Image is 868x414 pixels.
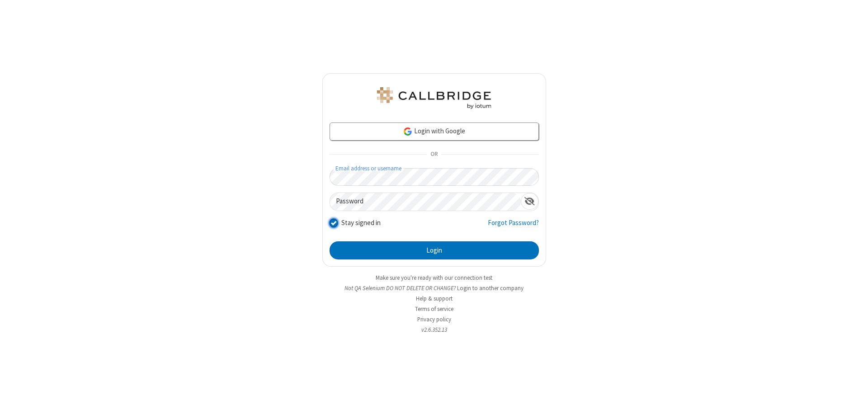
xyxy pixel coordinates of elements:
a: Forgot Password? [488,218,539,235]
a: Terms of service [415,305,453,313]
a: Help & support [416,295,453,302]
input: Password [330,193,521,211]
span: OR [427,148,441,161]
button: Login [330,241,539,259]
button: Login to another company [457,284,524,292]
img: google-icon.png [403,127,413,136]
a: Privacy policy [417,315,451,323]
div: Show password [521,193,538,210]
a: Make sure you're ready with our connection test [376,274,492,282]
li: v2.6.352.13 [322,325,546,334]
li: Not QA Selenium DO NOT DELETE OR CHANGE? [322,284,546,292]
input: Email address or username [330,168,539,186]
a: Login with Google [330,122,539,141]
label: Stay signed in [341,218,381,228]
img: QA Selenium DO NOT DELETE OR CHANGE [375,87,493,109]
